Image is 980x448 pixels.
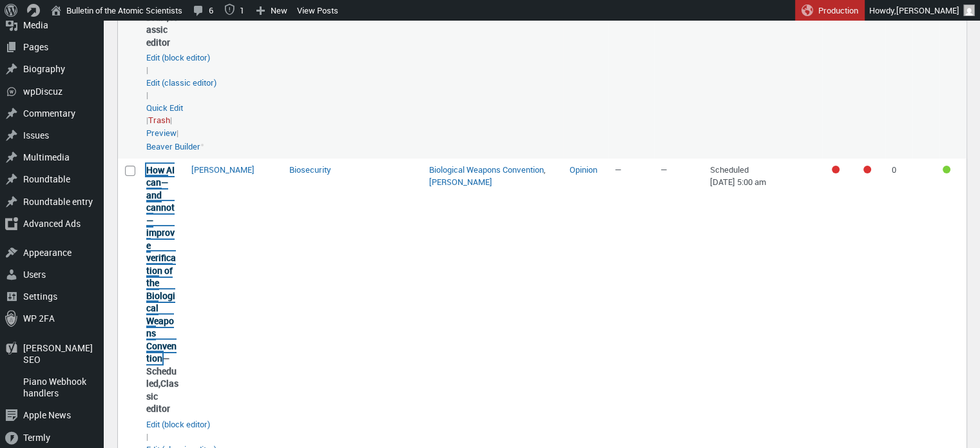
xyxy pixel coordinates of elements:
span: — [660,164,668,175]
span: | [148,114,172,126]
a: Biological Weapons Convention [429,164,544,175]
a: Edit “Blockquote examples” in the block editor [146,52,210,64]
span: Scheduled, [146,365,177,390]
a: [PERSON_NAME] [191,164,255,175]
a: Edit “How AI can—and cannot—improve verification of the Biological Weapons Convention” in the blo... [146,418,210,431]
strong: — [146,164,178,415]
span: — [615,164,622,175]
span: | [146,418,210,443]
span: Classic editor [146,377,178,414]
a: Preview “Blockquote examples” [146,127,177,140]
span: | [146,77,216,101]
a: Opinion [570,164,597,175]
a: Biosecurity [289,164,331,175]
span: | [146,102,183,126]
span: [PERSON_NAME] [896,5,959,16]
button: Quick edit “Blockquote examples” inline [146,102,183,113]
span: | [146,52,210,76]
div: Needs improvement [863,166,871,173]
a: Beaver Builder• [146,139,204,153]
a: [PERSON_NAME] [429,176,492,188]
a: “How AI can—and cannot—improve verification of the Biological Weapons Convention” (Edit) [146,164,177,365]
a: Edit “Blockquote examples” in the classic editor [146,77,216,90]
span: Classic editor [146,11,177,48]
span: | [146,127,178,139]
div: Focus keyphrase not set [832,166,840,173]
span: • [200,137,204,153]
a: Move “Blockquote examples” to the Trash [148,114,170,127]
div: Good [943,166,950,173]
